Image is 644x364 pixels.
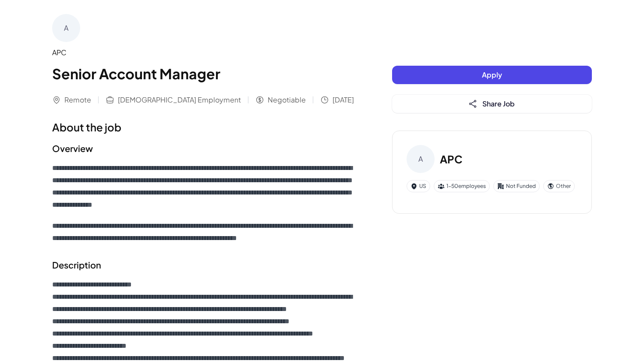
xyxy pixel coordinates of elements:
[392,66,592,84] button: Apply
[493,180,540,192] div: Not Funded
[434,180,490,192] div: 1-50 employees
[52,258,357,272] h2: Description
[52,63,357,84] h1: Senior Account Manager
[543,180,575,192] div: Other
[118,95,241,105] span: [DEMOGRAPHIC_DATA] Employment
[52,47,357,58] div: APC
[407,180,430,192] div: US
[440,151,463,167] h3: APC
[268,95,306,105] span: Negotiable
[392,95,592,113] button: Share Job
[333,95,354,105] span: [DATE]
[64,95,91,105] span: Remote
[482,99,515,108] span: Share Job
[52,119,357,135] h1: About the job
[482,70,502,79] span: Apply
[52,14,80,42] div: A
[407,145,435,173] div: A
[52,142,357,155] h2: Overview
